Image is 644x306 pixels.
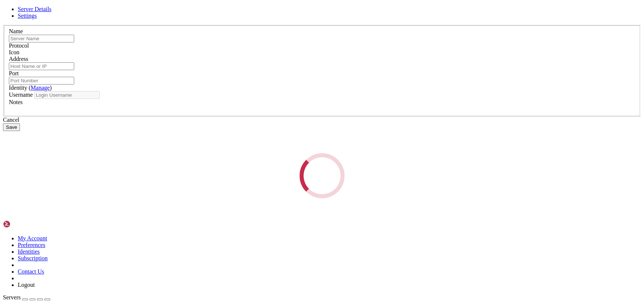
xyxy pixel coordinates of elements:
a: Server Details [18,6,51,12]
a: Manage [31,85,50,91]
a: Servers [3,294,50,300]
a: My Account [18,235,47,241]
label: Notes [9,99,23,105]
a: Settings [18,13,37,19]
label: Name [9,28,23,34]
a: Subscription [18,255,48,261]
a: Identities [18,248,40,255]
label: Address [9,56,28,62]
x-row: Connecting [TECHNICAL_ID]... [3,3,548,9]
div: (0, 1) [3,9,6,16]
input: Server Name [9,35,74,42]
label: Icon [9,49,19,55]
button: Save [3,123,20,131]
div: Cancel [3,117,641,123]
span: ( ) [29,85,52,91]
a: Contact Us [18,268,44,275]
a: Logout [18,282,35,288]
input: Login Username [34,91,100,99]
a: Preferences [18,242,45,248]
label: Username [9,92,33,98]
img: Shellngn [3,220,45,228]
input: Port Number [9,77,74,85]
label: Identity [9,85,52,91]
input: Host Name or IP [9,62,74,70]
label: Port [9,70,19,76]
div: Loading... [297,150,347,201]
label: Protocol [9,42,29,49]
span: Servers [3,294,21,300]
